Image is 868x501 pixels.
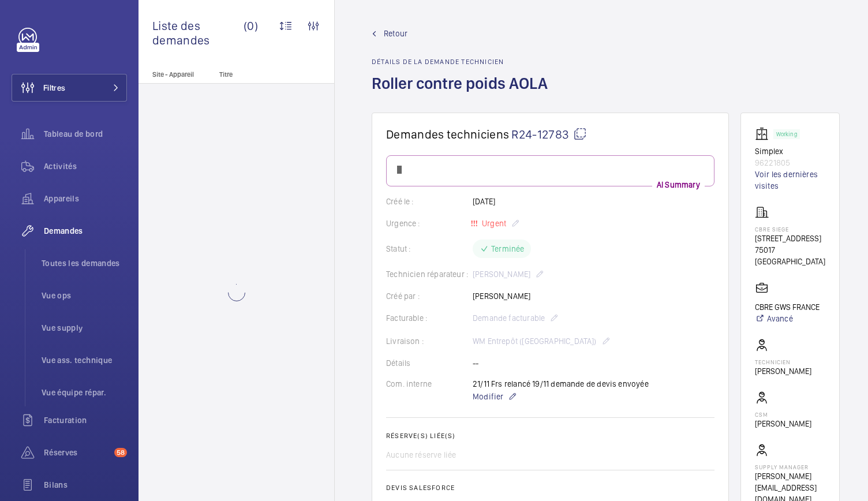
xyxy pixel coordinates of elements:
p: CBRE SIEGE [755,226,825,233]
span: Vue ops [42,290,127,301]
span: Activités [44,160,127,172]
h1: Roller contre poids AOLA [372,73,555,113]
p: CBRE GWS FRANCE [755,301,820,313]
p: CSM [755,411,811,418]
span: Demandes techniciens [386,127,509,141]
span: R24-12783 [511,127,587,141]
p: Technicien [755,358,811,365]
h2: Détails de la demande technicien [372,58,555,66]
h2: Devis Salesforce [386,484,714,492]
span: Réserves [44,447,110,458]
span: Toutes les demandes [42,257,127,269]
p: [PERSON_NAME] [755,365,811,377]
span: Vue supply [42,322,127,334]
span: Bilans [44,479,127,491]
p: Working [776,132,797,136]
span: Appareils [44,193,127,204]
a: Avancé [755,313,820,324]
p: [STREET_ADDRESS] [755,233,825,244]
span: Modifier [473,391,503,402]
p: Supply manager [755,463,825,470]
span: Liste des demandes [152,18,244,47]
p: Titre [219,70,295,78]
p: 96221805 [755,157,825,169]
span: Facturation [44,414,127,426]
span: Vue ass. technique [42,354,127,366]
span: Demandes [44,225,127,237]
p: AI Summary [652,179,705,190]
p: Site - Appareil [139,70,215,78]
span: Vue équipe répar. [42,387,127,398]
img: elevator.svg [755,127,773,141]
button: Filtres [12,74,127,102]
h2: Réserve(s) liée(s) [386,432,714,440]
p: 75017 [GEOGRAPHIC_DATA] [755,244,825,267]
span: Tableau de bord [44,128,127,140]
span: Filtres [43,82,65,94]
p: Simplex [755,145,825,157]
a: Voir les dernières visites [755,169,825,192]
p: [PERSON_NAME] [755,418,811,429]
span: Retour [384,28,407,39]
span: 58 [114,448,127,457]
